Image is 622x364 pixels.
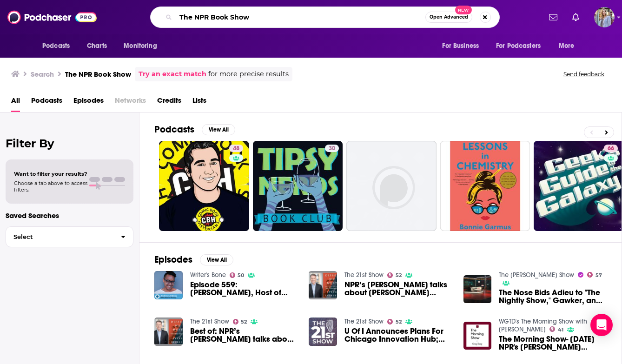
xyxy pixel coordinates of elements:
[150,7,500,28] div: Search podcasts, credits, & more...
[11,93,20,112] a: All
[594,7,615,27] button: Show profile menu
[558,328,563,332] span: 41
[115,93,146,112] span: Networks
[233,319,247,324] a: 52
[463,322,492,350] img: The Morning Show- 08/22/19 NPR's Scott Simon (archives)
[190,327,298,343] span: Best of: NPR’s [PERSON_NAME] talks about [PERSON_NAME] political savviness in newest book
[7,8,97,26] img: Podchaser - Follow, Share and Rate Podcasts
[490,37,554,55] button: open menu
[6,226,133,247] button: Select
[139,69,206,79] a: Try an exact match
[154,124,194,135] h2: Podcasts
[499,335,607,351] a: The Morning Show- 08/22/19 NPR's Scott Simon (archives)
[559,40,575,53] span: More
[549,326,563,332] a: 41
[344,271,384,279] a: The 21st Show
[499,289,607,304] a: The Nose Bids Adieu to "The Nightly Show," Gawker, and NPR's Comments Sections
[561,70,607,78] button: Send feedback
[202,124,235,135] button: View All
[117,37,169,55] button: open menu
[81,37,112,55] a: Charts
[190,318,229,325] a: The 21st Show
[31,93,62,112] a: Podcasts
[159,141,249,231] a: 48
[31,70,54,79] h3: Search
[154,254,233,265] a: EpisodesView All
[396,320,402,324] span: 52
[436,37,490,55] button: open menu
[6,137,133,150] h2: Filter By
[499,318,587,333] a: WGTD's The Morning Show with Greg Berg
[154,318,183,346] img: Best of: NPR’s Steve Inskeep talks about Abraham Lincoln’s political savviness in newest book
[65,70,131,79] h3: The NPR Book Show
[587,272,602,278] a: 57
[190,327,298,343] a: Best of: NPR’s Steve Inskeep talks about Abraham Lincoln’s political savviness in newest book
[552,37,586,55] button: open menu
[594,7,615,27] img: User Profile
[309,271,337,299] img: NPR’s Steve Inskeep talks about Abraham Lincoln’s political savviness in newest book
[344,281,452,297] span: NPR’s [PERSON_NAME] talks about [PERSON_NAME] political savviness in newest book
[190,281,298,297] span: Episode 559: [PERSON_NAME], Host of NPR's 'Book of the Day'
[344,318,384,325] a: The 21st Show
[596,273,602,278] span: 57
[190,271,226,279] a: Writer's Bone
[545,9,561,25] a: Show notifications dropdown
[154,271,183,299] img: Episode 559: Andrew Limbong, Host of NPR's 'Book of the Day'
[241,320,247,324] span: 52
[87,40,107,53] span: Charts
[230,272,245,278] a: 50
[569,9,583,25] a: Show notifications dropdown
[42,40,70,53] span: Podcasts
[463,275,492,304] img: The Nose Bids Adieu to "The Nightly Show," Gawker, and NPR's Comments Sections
[499,335,607,351] span: The Morning Show- [DATE] NPR's [PERSON_NAME] (archives)
[396,273,402,278] span: 52
[499,271,574,279] a: The Colin McEnroe Show
[6,211,133,220] p: Saved Searches
[154,254,192,265] h2: Episodes
[233,144,239,153] span: 48
[425,12,472,23] button: Open AdvancedNew
[190,281,298,297] a: Episode 559: Andrew Limbong, Host of NPR's 'Book of the Day'
[590,314,613,336] div: Open Intercom Messenger
[387,272,402,278] a: 52
[309,318,337,346] img: U Of I Announces Plans For Chicago Innovation Hub; NPR’s Richard Harris On Book “Rigor Mortis”
[208,69,289,79] span: for more precise results
[176,10,425,25] input: Search podcasts, credits, & more...
[6,234,113,240] span: Select
[430,15,468,20] span: Open Advanced
[442,40,479,53] span: For Business
[14,180,87,193] span: Choose a tab above to access filters.
[387,319,402,324] a: 52
[344,327,452,343] span: U Of I Announces Plans For Chicago Innovation Hub; NPR’s [PERSON_NAME] On Book “[MEDICAL_DATA]”
[594,7,615,27] span: Logged in as JFMuntsinger
[154,124,235,135] a: PodcastsView All
[329,144,335,153] span: 30
[157,93,181,112] a: Credits
[14,171,87,177] span: Want to filter your results?
[192,93,206,112] a: Lists
[325,145,339,152] a: 30
[238,273,244,278] span: 50
[344,281,452,297] a: NPR’s Steve Inskeep talks about Abraham Lincoln’s political savviness in newest book
[73,93,104,112] a: Episodes
[496,40,541,53] span: For Podcasters
[229,145,243,152] a: 48
[455,6,472,14] span: New
[253,141,343,231] a: 30
[200,254,233,265] button: View All
[604,145,618,152] a: 66
[36,37,82,55] button: open menu
[344,327,452,343] a: U Of I Announces Plans For Chicago Innovation Hub; NPR’s Richard Harris On Book “Rigor Mortis”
